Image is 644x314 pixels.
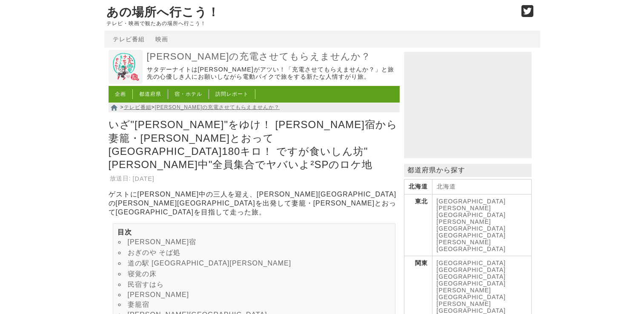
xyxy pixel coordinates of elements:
th: 東北 [404,194,432,256]
a: [PERSON_NAME]の充電させてもらえませんか？ [147,51,398,63]
p: ゲストに[PERSON_NAME]中の三人を迎え、[PERSON_NAME][GEOGRAPHIC_DATA]の[PERSON_NAME][GEOGRAPHIC_DATA]を出発して妻籠・[PE... [109,190,400,217]
a: テレビ番組 [124,104,152,110]
a: [PERSON_NAME][GEOGRAPHIC_DATA] [437,218,506,232]
a: テレビ番組 [113,36,145,43]
a: [GEOGRAPHIC_DATA] [437,198,506,205]
a: [GEOGRAPHIC_DATA] [437,280,506,287]
a: 北海道 [437,183,456,190]
a: [PERSON_NAME][GEOGRAPHIC_DATA] [437,239,506,252]
a: 訪問レポート [215,91,249,97]
a: 宿・ホテル [175,91,202,97]
a: [PERSON_NAME]の充電させてもらえませんか？ [155,104,280,110]
a: 寝覚の床 [128,270,157,277]
p: 都道府県から探す [404,164,532,177]
a: [PERSON_NAME][GEOGRAPHIC_DATA] [437,287,506,300]
p: テレビ・映画で観たあの場所へ行こう！ [106,20,512,26]
nav: > > [109,103,400,112]
a: おぎのや そば処 [128,249,180,256]
a: [GEOGRAPHIC_DATA] [437,273,506,280]
p: サタデーナイトは[PERSON_NAME]がアツい！「充電させてもらえませんか？」と旅先の心優しき人にお願いしながら電動バイクで旅をする新たな人情すがり旅。 [147,66,398,81]
a: 妻籠宿 [128,301,149,308]
th: 放送日: [109,174,132,183]
a: [PERSON_NAME][GEOGRAPHIC_DATA] [437,205,506,218]
a: 映画 [155,36,168,43]
a: Twitter (@go_thesights) [521,10,534,17]
a: [GEOGRAPHIC_DATA] [437,307,506,314]
a: あの場所へ行こう！ [106,6,220,19]
a: [GEOGRAPHIC_DATA] [437,266,506,273]
h1: いざ"[PERSON_NAME]"をゆけ！ [PERSON_NAME]宿から妻籠・[PERSON_NAME]とおって[GEOGRAPHIC_DATA]180キロ！ ですが食いしん坊"[PERSO... [109,116,400,173]
img: 出川哲朗の充電させてもらえませんか？ [109,50,143,84]
a: 都道府県 [139,91,161,97]
td: [DATE] [132,174,155,183]
a: [PERSON_NAME]宿 [128,238,197,245]
a: 民宿すはら [128,281,164,288]
th: 北海道 [404,180,432,194]
a: [GEOGRAPHIC_DATA] [437,232,506,239]
a: [PERSON_NAME] [128,291,189,298]
iframe: Advertisement [404,52,532,158]
a: [GEOGRAPHIC_DATA] [437,260,506,266]
a: 企画 [115,91,126,97]
a: 道の駅 [GEOGRAPHIC_DATA][PERSON_NAME] [128,260,292,267]
a: 出川哲朗の充電させてもらえませんか？ [109,78,143,85]
a: [PERSON_NAME] [437,300,491,307]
